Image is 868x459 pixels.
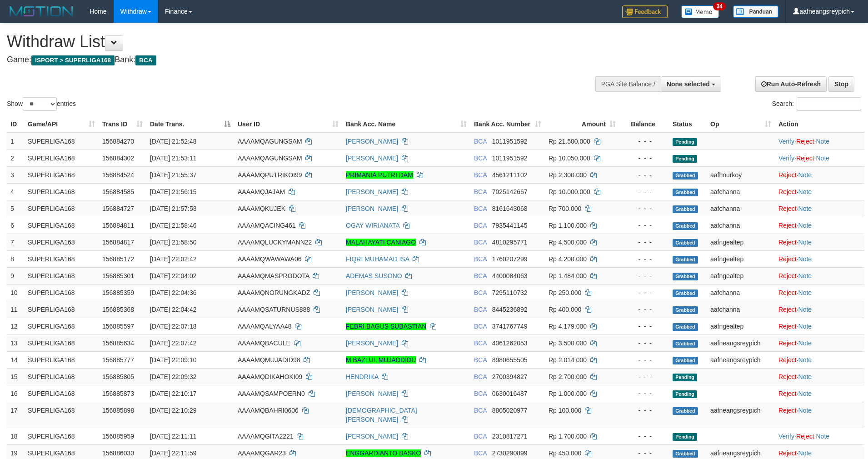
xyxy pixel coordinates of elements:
td: · · [775,133,864,150]
span: Grabbed [673,172,698,180]
td: · [775,334,864,351]
a: Reject [778,373,797,380]
span: AAAAMQAGUNGSAM [238,138,302,145]
a: Reject [778,449,797,457]
a: [PERSON_NAME] [346,188,398,195]
a: Reject [778,289,797,296]
th: Date Trans.: activate to sort column descending [146,116,234,133]
td: aafchanna [707,301,775,318]
th: Bank Acc. Name: activate to sort column ascending [342,116,470,133]
td: SUPERLIGA168 [24,234,99,250]
span: Grabbed [673,205,698,213]
a: [PERSON_NAME] [346,289,398,296]
th: Action [775,116,864,133]
td: aafneangsreypich [707,402,775,428]
a: Reject [778,407,797,414]
td: aafchanna [707,200,775,217]
span: 156884817 [102,239,134,246]
span: Grabbed [673,407,698,415]
a: [PERSON_NAME] [346,205,398,212]
a: Note [816,433,829,440]
span: AAAAMQJAJAM [238,188,285,195]
a: Reject [778,356,797,364]
span: Copy 1760207299 to clipboard [492,255,528,263]
td: SUPERLIGA168 [24,334,99,351]
span: BCA [474,239,487,246]
img: MOTION_logo.png [7,5,76,18]
div: - - - [623,355,665,364]
span: Grabbed [673,323,698,331]
td: aafchanna [707,284,775,301]
td: aafngealtep [707,250,775,267]
span: BCA [474,155,487,162]
span: [DATE] 22:02:42 [150,255,196,263]
span: Rp 4.500.000 [549,239,587,246]
span: Rp 4.200.000 [549,255,587,263]
div: - - - [623,372,665,381]
td: SUPERLIGA168 [24,183,99,200]
div: - - - [623,322,665,331]
span: Grabbed [673,340,698,348]
td: 9 [7,267,24,284]
span: 156884524 [102,171,134,179]
span: Rp 2.300.000 [549,171,587,179]
a: Reject [778,222,797,229]
td: SUPERLIGA168 [24,250,99,267]
a: Stop [828,76,854,92]
a: OGAY WIRIANATA [346,222,399,229]
span: Rp 4.179.000 [549,323,587,330]
span: 156884270 [102,138,134,145]
h4: Game: Bank: [7,55,569,65]
td: 14 [7,351,24,368]
div: - - - [623,389,665,398]
span: BCA [474,390,487,397]
span: [DATE] 22:07:18 [150,323,196,330]
td: 18 [7,428,24,444]
span: BCA [474,339,487,347]
span: 156885597 [102,323,134,330]
a: FIQRI MUHAMAD ISA [346,255,409,263]
td: SUPERLIGA168 [24,318,99,334]
a: Reject [778,390,797,397]
span: Copy 4810295771 to clipboard [492,239,528,246]
span: Copy 8980655505 to clipboard [492,356,528,364]
a: [PERSON_NAME] [346,138,398,145]
span: Copy 0630016487 to clipboard [492,390,528,397]
span: Rp 1.000.000 [549,390,587,397]
span: Copy 1011951592 to clipboard [492,155,528,162]
a: Note [798,449,812,457]
th: Amount: activate to sort column ascending [545,116,619,133]
td: · [775,234,864,250]
a: Reject [778,171,797,179]
span: Copy 2310817271 to clipboard [492,433,528,440]
span: [DATE] 21:53:11 [150,155,196,162]
td: · [775,250,864,267]
span: 156885172 [102,255,134,263]
span: Copy 2700394827 to clipboard [492,373,528,380]
a: Reject [778,255,797,263]
td: · [775,200,864,217]
td: 5 [7,200,24,217]
a: Reject [778,306,797,313]
span: Pending [673,138,697,146]
span: AAAAMQKUJEK [238,205,285,212]
a: [PERSON_NAME] [346,306,398,313]
span: BCA [474,356,487,364]
td: SUPERLIGA168 [24,284,99,301]
td: aafhourkoy [707,166,775,183]
a: Note [798,373,812,380]
td: 8 [7,250,24,267]
span: BCA [474,272,487,279]
a: Reject [796,155,814,162]
h1: Withdraw List [7,33,569,51]
span: 156885634 [102,339,134,347]
td: SUPERLIGA168 [24,301,99,318]
span: Rp 21.500.000 [549,138,590,145]
td: SUPERLIGA168 [24,385,99,402]
a: M BAZLUL MUJADDIDU [346,356,416,364]
span: [DATE] 22:07:42 [150,339,196,347]
td: 3 [7,166,24,183]
td: aafchanna [707,217,775,234]
div: - - - [623,238,665,247]
td: 10 [7,284,24,301]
